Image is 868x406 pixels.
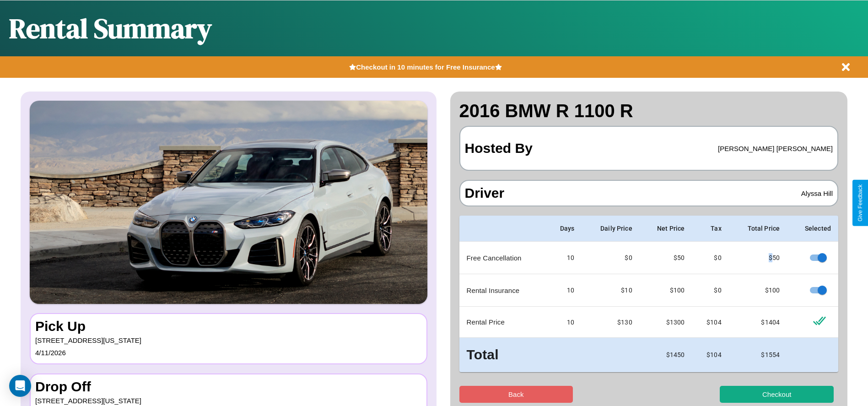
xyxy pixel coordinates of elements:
[465,185,505,201] h3: Driver
[545,216,582,242] th: Days
[640,274,692,307] td: $ 100
[467,252,539,264] p: Free Cancellation
[356,63,495,71] b: Checkout in 10 minutes for Free Insurance
[467,316,539,328] p: Rental Price
[801,187,833,200] p: Alyssa Hill
[459,386,573,403] button: Back
[729,274,787,307] td: $ 100
[692,274,728,307] td: $0
[582,216,639,242] th: Daily Price
[718,142,833,155] p: [PERSON_NAME] [PERSON_NAME]
[729,338,787,372] td: $ 1554
[35,379,422,395] h3: Drop Off
[640,242,692,274] td: $ 50
[640,338,692,372] td: $ 1450
[729,216,787,242] th: Total Price
[692,242,728,274] td: $0
[35,334,422,346] p: [STREET_ADDRESS][US_STATE]
[720,386,834,403] button: Checkout
[692,216,728,242] th: Tax
[9,375,31,397] div: Open Intercom Messenger
[9,10,212,47] h1: Rental Summary
[729,242,787,274] td: $ 50
[582,274,639,307] td: $10
[467,284,539,297] p: Rental Insurance
[545,274,582,307] td: 10
[640,216,692,242] th: Net Price
[729,307,787,338] td: $ 1404
[692,338,728,372] td: $ 104
[467,345,539,365] h3: Total
[787,216,838,242] th: Selected
[640,307,692,338] td: $ 1300
[692,307,728,338] td: $ 104
[459,216,839,372] table: simple table
[35,346,422,359] p: 4 / 11 / 2026
[545,242,582,274] td: 10
[459,101,839,121] h2: 2016 BMW R 1100 R
[582,242,639,274] td: $0
[35,319,422,334] h3: Pick Up
[582,307,639,338] td: $ 130
[465,131,533,165] h3: Hosted By
[857,184,863,222] div: Give Feedback
[545,307,582,338] td: 10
